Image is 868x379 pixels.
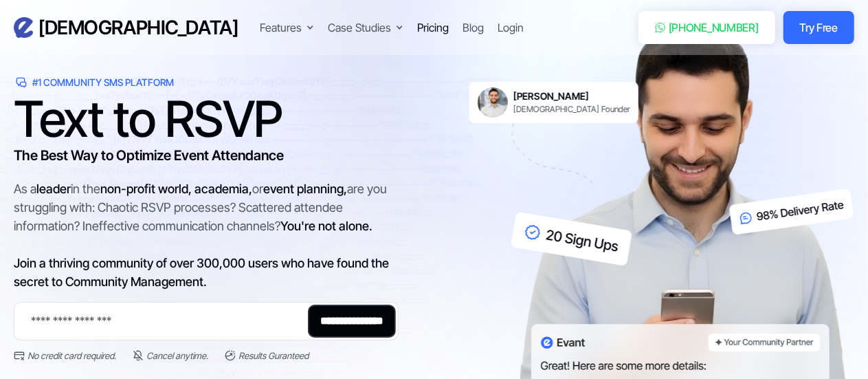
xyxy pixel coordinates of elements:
[498,19,524,36] a: Login
[328,19,403,36] div: Case Studies
[280,219,372,233] span: You're not alone.
[14,145,399,166] h3: The Best Way to Optimize Event Attendance
[417,19,449,36] a: Pricing
[328,19,391,36] div: Case Studies
[260,19,302,36] div: Features
[146,349,208,362] div: Cancel anytime.
[469,82,638,123] a: [PERSON_NAME][DEMOGRAPHIC_DATA] Founder
[463,19,484,36] a: Blog
[14,256,389,289] span: Join a thriving community of over 300,000 users who have found the secret to Community Management.
[263,182,347,196] span: event planning,
[32,76,174,89] div: #1 Community SMS Platform
[100,182,252,196] span: non-profit world, academia,
[27,349,116,362] div: No credit card required.
[14,16,238,40] a: home
[260,19,314,36] div: Features
[513,104,630,115] div: [DEMOGRAPHIC_DATA] Founder
[36,182,71,196] span: leader
[638,11,775,44] a: [PHONE_NUMBER]
[669,19,759,36] div: [PHONE_NUMBER]
[14,180,399,291] div: As a in the or are you struggling with: Chaotic RSVP processes? Scattered attendee information? I...
[238,349,309,362] div: Results Guranteed
[38,16,238,40] h3: [DEMOGRAPHIC_DATA]
[14,302,399,362] form: Email Form 2
[783,11,854,44] a: Try Free
[513,90,630,102] h6: [PERSON_NAME]
[14,98,399,140] h1: Text to RSVP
